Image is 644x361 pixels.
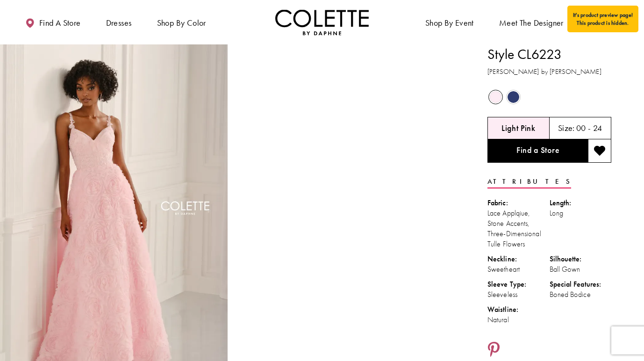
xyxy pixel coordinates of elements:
[275,9,369,35] a: Visit Home Page
[487,198,550,208] div: Fabric:
[232,44,460,158] video: Style CL6223 Colette by Daphne #1 autoplay loop mute video
[487,289,550,300] div: Sleeveless
[23,9,83,35] a: Find a store
[567,6,638,32] div: It's product preview page! This product is hidden.
[157,18,206,28] span: Shop by color
[550,289,612,300] div: Boned Bodice
[39,18,81,28] span: Find a store
[505,89,522,105] div: Navy Blue
[487,139,588,163] a: Find a Store
[550,254,612,264] div: Silhouette:
[487,208,550,249] div: Lace Applqiue, Stone Accents, Three-Dimensional Tulle Flowers
[487,315,550,325] div: Natural
[497,9,566,35] a: Meet the designer
[487,175,571,188] a: Attributes
[550,279,612,289] div: Special Features:
[550,208,612,218] div: Long
[487,254,550,264] div: Neckline:
[425,18,474,28] span: Shop By Event
[501,123,535,133] h5: Chosen color
[487,279,550,289] div: Sleeve Type:
[487,88,611,106] div: Product color controls state depends on size chosen
[106,18,132,28] span: Dresses
[487,66,611,77] h3: [PERSON_NAME] by [PERSON_NAME]
[487,89,504,105] div: Light Pink
[275,9,369,35] img: Colette by Daphne
[487,264,550,274] div: Sweetheart
[487,341,500,359] a: Share using Pinterest - Opens in new tab
[550,264,612,274] div: Ball Gown
[499,18,564,28] span: Meet the designer
[558,123,575,133] span: Size:
[487,304,550,315] div: Waistline:
[550,198,612,208] div: Length:
[155,9,208,35] span: Shop by color
[576,123,602,133] h5: 00 - 24
[423,9,476,35] span: Shop By Event
[588,139,611,163] button: Add to wishlist
[487,44,611,64] h1: Style CL6223
[104,9,134,35] span: Dresses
